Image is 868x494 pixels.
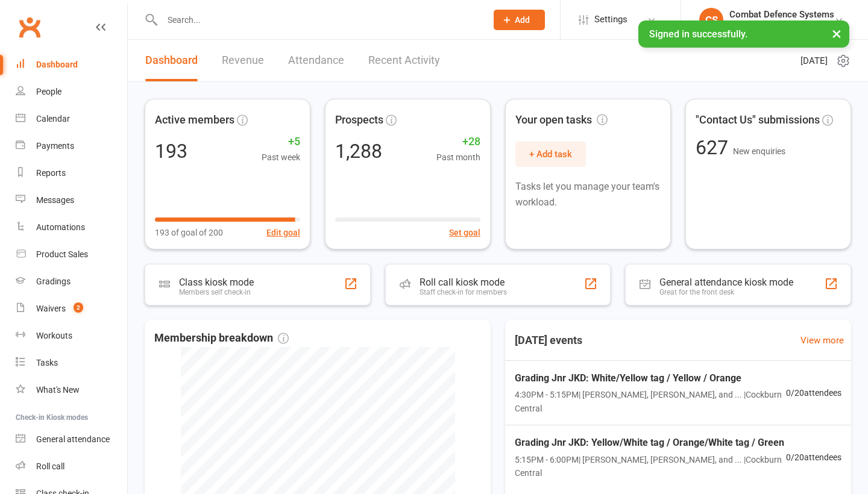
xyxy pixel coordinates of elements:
[800,333,844,348] a: View more
[733,146,785,156] span: New enquiries
[179,277,254,288] div: Class kiosk mode
[515,370,786,386] span: Grading Jnr JKD: White/Yellow tag / Yellow / Orange
[36,358,58,367] div: Tasks
[159,11,478,28] input: Search...
[36,222,85,232] div: Automations
[36,168,66,178] div: Reports
[786,386,841,399] span: 0 / 20 attendees
[699,8,723,32] div: CS
[505,330,592,351] h3: [DATE] events
[729,20,834,31] div: Combat Defence Systems
[288,40,344,81] a: Attendance
[14,12,45,42] a: Clubworx
[594,6,627,33] span: Settings
[16,214,127,241] a: Automations
[659,288,793,296] div: Great for the front desk
[145,40,198,81] a: Dashboard
[36,277,71,286] div: Gradings
[649,28,747,40] span: Signed in successfully.
[36,385,80,395] div: What's New
[16,51,127,78] a: Dashboard
[179,288,254,296] div: Members self check-in
[16,322,127,349] a: Workouts
[16,426,127,453] a: General attendance kiosk mode
[36,461,64,471] div: Roll call
[155,142,187,161] div: 193
[449,226,480,239] button: Set goal
[16,187,127,214] a: Messages
[36,141,74,151] div: Payments
[786,451,841,464] span: 0 / 20 attendees
[36,304,66,313] div: Waivers
[16,268,127,295] a: Gradings
[696,111,820,129] span: "Contact Us" submissions
[16,78,127,105] a: People
[36,249,88,259] div: Product Sales
[515,111,608,129] span: Your open tasks
[494,10,545,30] button: Add
[515,179,661,210] p: Tasks let you manage your team's workload.
[16,105,127,133] a: Calendar
[420,277,507,288] div: Roll call kiosk mode
[515,388,786,415] span: 4:30PM - 5:15PM | [PERSON_NAME], [PERSON_NAME], and ... | Cockburn Central
[36,195,74,205] div: Messages
[36,60,78,69] div: Dashboard
[16,453,127,480] a: Roll call
[16,377,127,404] a: What's New
[16,160,127,187] a: Reports
[659,277,793,288] div: General attendance kiosk mode
[515,453,786,480] span: 5:15PM - 6:00PM | [PERSON_NAME], [PERSON_NAME], and ... | Cockburn Central
[36,114,70,123] div: Calendar
[420,288,507,296] div: Staff check-in for members
[826,20,848,46] button: ×
[16,349,127,377] a: Tasks
[266,226,300,239] button: Edit goal
[729,9,834,20] div: Combat Defence Systems
[262,151,300,164] span: Past week
[16,133,127,160] a: Payments
[36,434,110,444] div: General attendance
[74,302,83,313] span: 2
[368,40,440,81] a: Recent Activity
[222,40,264,81] a: Revenue
[155,111,234,129] span: Active members
[436,151,480,164] span: Past month
[696,136,733,159] span: 627
[800,54,828,68] span: [DATE]
[335,111,383,129] span: Prospects
[154,330,289,347] span: Membership breakdown
[16,295,127,322] a: Waivers 2
[16,241,127,268] a: Product Sales
[155,226,223,239] span: 193 of goal of 200
[335,142,382,161] div: 1,288
[515,142,586,167] button: + Add task
[36,87,61,96] div: People
[436,133,480,151] span: +28
[262,133,300,151] span: +5
[515,435,786,451] span: Grading Jnr JKD: Yellow/White tag / Orange/White tag / Green
[36,331,72,340] div: Workouts
[515,15,530,25] span: Add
